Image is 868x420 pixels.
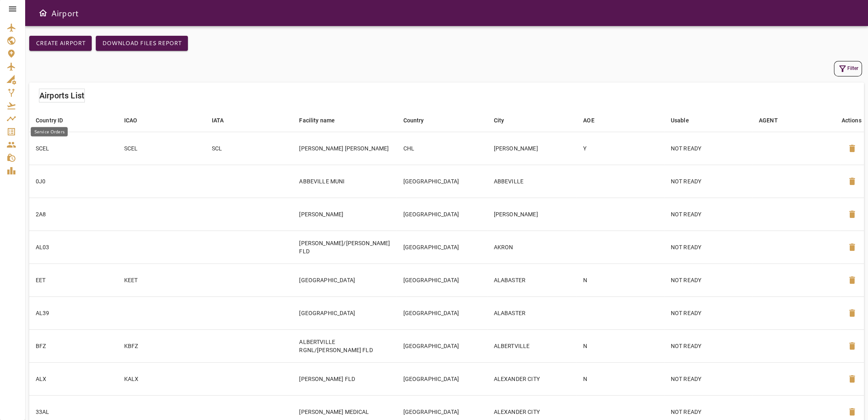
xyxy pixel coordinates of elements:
td: KEET [118,263,205,296]
td: CHL [396,132,487,165]
td: [PERSON_NAME] [487,132,577,165]
td: [GEOGRAPHIC_DATA] [396,329,487,362]
span: Facility name [299,115,345,125]
button: Delete Airport [842,369,862,389]
span: IATA [212,115,235,125]
span: Usable [671,115,700,125]
td: ALEXANDER CITY [487,362,577,395]
td: N [577,263,664,296]
td: BFZ [29,329,118,362]
p: NOT READY [671,375,746,383]
span: delete [847,308,857,318]
p: NOT READY [671,309,746,317]
td: EET [29,263,118,296]
button: Filter [834,61,862,76]
td: [GEOGRAPHIC_DATA] [396,165,487,198]
span: AOE [583,115,605,125]
button: Download Files Report [96,36,188,51]
td: Y [577,132,664,165]
span: delete [847,407,857,417]
button: Delete Airport [842,172,862,191]
span: delete [847,374,857,384]
td: [PERSON_NAME] [293,198,396,231]
span: Country ID [36,115,74,125]
td: 0J0 [29,165,118,198]
button: Delete Airport [842,139,862,158]
div: ICAO [124,115,138,125]
div: Facility name [299,115,335,125]
div: AOE [583,115,594,125]
td: ABBEVILLE [487,165,577,198]
button: Delete Airport [842,205,862,224]
p: NOT READY [671,276,746,284]
div: IATA [212,115,224,125]
td: [PERSON_NAME] [PERSON_NAME] [293,132,396,165]
p: NOT READY [671,144,746,152]
td: [GEOGRAPHIC_DATA] [396,263,487,296]
td: AKRON [487,231,577,263]
td: ALABASTER [487,296,577,329]
p: NOT READY [671,243,746,251]
div: City [494,115,504,125]
td: ALBERTVILLE RGNL/[PERSON_NAME] FLD [293,329,396,362]
button: Delete Airport [842,270,862,290]
h6: Airports List [39,89,84,102]
td: [PERSON_NAME] FLD [293,362,396,395]
span: delete [847,176,857,186]
td: SCEL [118,132,205,165]
span: delete [847,341,857,351]
td: AL39 [29,296,118,329]
td: [PERSON_NAME]/[PERSON_NAME] FLD [293,231,396,263]
div: AGENT [759,115,778,125]
td: ALBERTVILLE [487,329,577,362]
span: delete [847,209,857,219]
td: KBFZ [118,329,205,362]
div: Usable [671,115,689,125]
td: SCEL [29,132,118,165]
button: Delete Airport [842,237,862,257]
h6: Airport [51,7,79,20]
span: City [494,115,515,125]
p: NOT READY [671,177,746,185]
td: [GEOGRAPHIC_DATA] [396,231,487,263]
div: Country [403,115,424,125]
span: delete [847,144,857,153]
p: NOT READY [671,210,746,218]
p: NOT READY [671,408,746,416]
td: ALX [29,362,118,395]
button: Delete Airport [842,336,862,356]
span: AGENT [759,115,788,125]
span: delete [847,242,857,252]
td: 2A8 [29,198,118,231]
td: ALABASTER [487,263,577,296]
div: Service Orders [31,127,68,137]
td: [GEOGRAPHIC_DATA] [293,296,396,329]
td: KALX [118,362,205,395]
td: SCL [205,132,293,165]
button: Create airport [29,36,92,51]
span: ICAO [124,115,148,125]
td: [GEOGRAPHIC_DATA] [396,198,487,231]
td: [GEOGRAPHIC_DATA] [396,362,487,395]
td: N [577,362,664,395]
span: Country [403,115,434,125]
button: Delete Airport [842,303,862,323]
td: [GEOGRAPHIC_DATA] [293,263,396,296]
td: ABBEVILLE MUNI [293,165,396,198]
td: N [577,329,664,362]
td: [GEOGRAPHIC_DATA] [396,296,487,329]
span: delete [847,275,857,285]
td: [PERSON_NAME] [487,198,577,231]
td: AL03 [29,231,118,263]
div: Country ID [36,115,63,125]
button: Open drawer [35,5,51,21]
p: NOT READY [671,342,746,350]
